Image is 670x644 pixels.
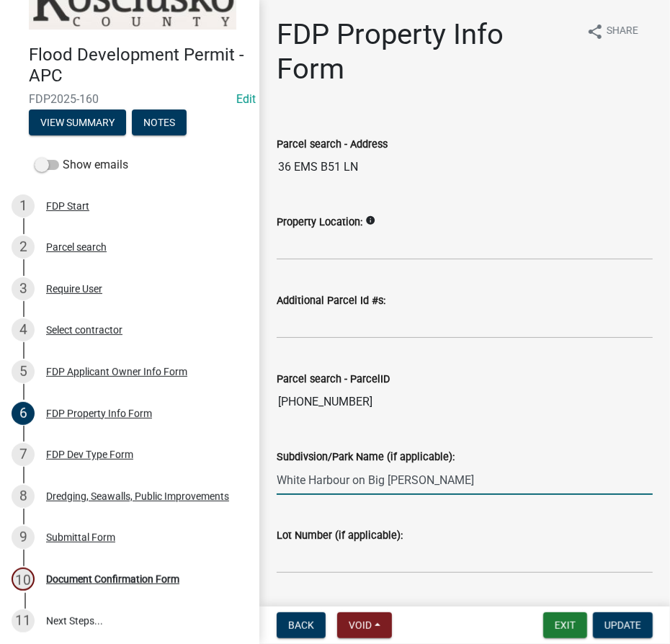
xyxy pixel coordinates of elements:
[12,526,35,549] div: 9
[12,402,35,425] div: 6
[12,360,35,383] div: 5
[12,443,35,466] div: 7
[277,140,388,150] label: Parcel search - Address
[593,612,653,638] button: Update
[236,92,256,106] a: Edit
[132,117,187,129] wm-modal-confirm: Notes
[29,92,231,106] span: FDP2025-160
[46,242,107,252] div: Parcel search
[12,568,35,591] div: 10
[277,296,385,306] label: Additional Parcel Id #s:
[12,609,35,632] div: 11
[46,574,179,584] div: Document Confirmation Form
[35,156,128,174] label: Show emails
[277,612,326,638] button: Back
[604,620,641,631] span: Update
[12,318,35,341] div: 4
[277,531,403,541] label: Lot Number (if applicable):
[288,620,314,631] span: Back
[12,236,35,259] div: 2
[236,92,256,106] wm-modal-confirm: Edit Application Number
[277,218,362,228] label: Property Location:
[277,17,573,86] h1: FDP Property Info Form
[29,117,126,129] wm-modal-confirm: Summary
[29,109,126,135] button: View Summary
[46,408,152,419] div: FDP Property Info Form
[46,201,89,211] div: FDP Start
[12,485,35,508] div: 8
[12,277,35,300] div: 3
[586,23,604,40] i: share
[29,45,248,86] h4: Flood Development Permit - APC
[46,491,229,501] div: Dredging, Seawalls, Public Improvements
[365,215,375,225] i: info
[46,325,122,335] div: Select contractor
[349,620,372,631] span: Void
[277,452,455,462] label: Subdivsion/Park Name (if applicable):
[132,109,187,135] button: Notes
[543,612,587,638] button: Exit
[46,284,102,294] div: Require User
[12,194,35,218] div: 1
[46,367,187,377] div: FDP Applicant Owner Info Form
[46,450,133,460] div: FDP Dev Type Form
[277,375,390,385] label: Parcel search - ParcelID
[337,612,392,638] button: Void
[575,17,650,45] button: shareShare
[46,532,115,542] div: Submittal Form
[607,23,638,40] span: Share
